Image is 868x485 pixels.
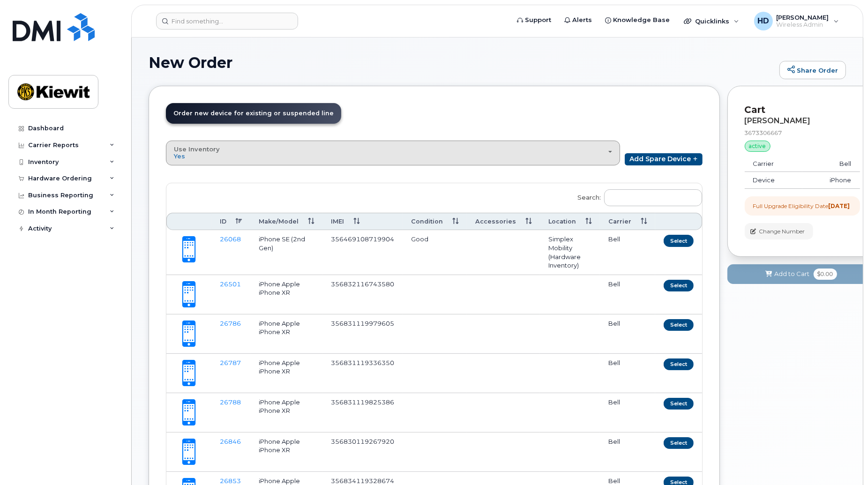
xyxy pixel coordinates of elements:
td: Bell [600,230,655,275]
a: 26501 [220,280,241,288]
td: 356832116743580 [322,275,403,314]
td: iPhone Apple iPhone XR [250,314,322,354]
td: 356830119267920 [322,433,403,472]
button: Select [664,398,694,410]
div: active [745,141,771,152]
th: ID: activate to sort column descending [211,213,250,230]
td: Bell [600,393,655,433]
td: Good [403,230,467,275]
a: 26788 [220,398,241,406]
td: Bell [802,156,860,172]
td: Carrier [745,156,803,172]
span: Add to Cart [775,269,810,278]
iframe: Messenger Launcher [827,444,861,478]
td: iPhone SE (2nd Gen) [250,230,322,275]
span: Use Inventory [174,145,220,153]
th: Make/Model: activate to sort column ascending [250,213,322,230]
td: 356831119336350 [322,354,403,393]
div: 3673306667 [745,129,860,137]
span: Order new device for existing or suspended line [173,110,334,117]
a: Share Order [779,61,846,80]
button: Use Inventory Yes [166,141,620,165]
button: Change Number [745,223,813,239]
a: 26786 [220,320,241,327]
button: Select [664,280,694,291]
td: 356469108719904 [322,230,403,275]
h1: New Order [149,54,775,71]
input: Search: [604,189,702,206]
td: Simplex Mobility (Hardware Inventory) [540,230,600,275]
td: iPhone Apple iPhone XR [250,433,322,472]
td: Bell [600,354,655,393]
button: Select [664,358,694,370]
td: Device [745,172,803,189]
span: $0.00 [814,269,837,280]
a: 26846 [220,438,241,445]
th: IMEI: activate to sort column ascending [322,213,403,230]
div: Full Upgrade Eligibility Date [753,202,850,210]
label: Search: [571,183,702,209]
td: iPhone Apple iPhone XR [250,393,322,433]
td: 356831119979605 [322,314,403,354]
td: iPhone Apple iPhone XR [250,275,322,314]
span: Yes [174,152,185,160]
a: Add Spare Device [625,153,703,165]
td: Bell [600,314,655,354]
a: 26787 [220,359,241,366]
th: Location: activate to sort column ascending [540,213,600,230]
p: Cart [745,103,860,117]
a: 26068 [220,235,241,243]
span: Change Number [759,227,805,236]
button: Select [664,319,694,331]
th: Accessories: activate to sort column ascending [467,213,540,230]
td: iPhone [802,172,860,189]
td: Bell [600,275,655,314]
button: Select [664,235,694,246]
th: Carrier: activate to sort column ascending [600,213,655,230]
div: [PERSON_NAME] [745,117,860,125]
td: iPhone Apple iPhone XR [250,354,322,393]
a: 26853 [220,477,241,485]
strong: [DATE] [829,202,850,209]
th: Condition: activate to sort column ascending [403,213,467,230]
td: Bell [600,433,655,472]
td: 356831119825386 [322,393,403,433]
button: Select [664,437,694,449]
